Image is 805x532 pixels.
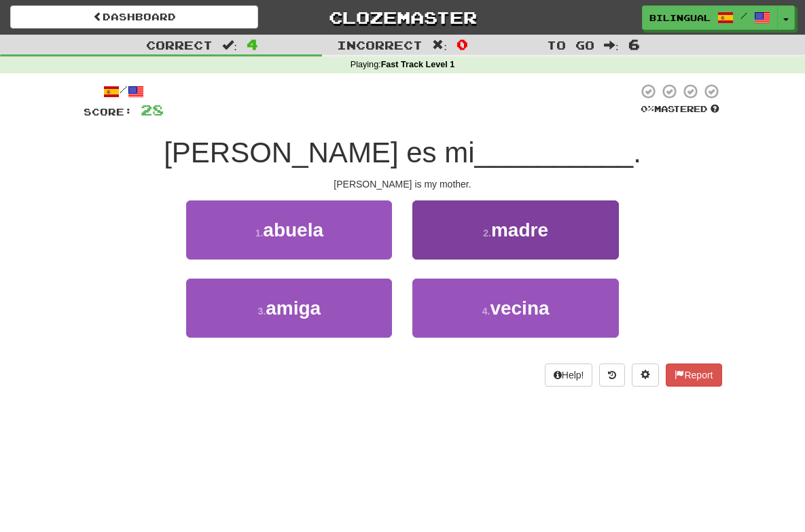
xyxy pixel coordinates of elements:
div: / [84,83,164,100]
span: : [432,39,447,51]
span: : [604,39,619,51]
span: Correct [146,38,213,52]
small: 1 . [255,228,264,238]
span: amiga [266,298,321,319]
button: 3.amiga [186,279,392,338]
button: Round history (alt+y) [599,363,625,387]
span: 0 % [641,103,654,114]
div: [PERSON_NAME] is my mother. [84,177,722,191]
span: / [740,11,747,20]
a: bilingual / [642,5,778,30]
span: . [633,137,641,169]
button: 2.madre [412,200,618,260]
span: 6 [628,36,640,52]
span: __________ [475,137,634,169]
span: Incorrect [337,38,423,52]
a: Dashboard [10,5,258,29]
div: Mastered [638,103,722,116]
a: Clozemaster [279,5,526,29]
small: 2 . [483,228,491,238]
button: 1.abuela [186,200,392,260]
span: vecina [490,298,549,319]
span: 4 [247,36,258,52]
span: abuela [263,219,323,241]
span: : [222,39,237,51]
span: madre [491,219,548,241]
span: To go [547,38,594,52]
button: Report [666,363,721,387]
strong: Fast Track Level 1 [381,60,455,69]
button: Help! [545,363,593,387]
span: [PERSON_NAME] es mi [164,137,474,169]
span: Score: [84,106,132,118]
small: 3 . [258,306,266,317]
button: 4.vecina [412,279,618,338]
span: 0 [457,36,468,52]
small: 4 . [482,306,490,317]
span: 28 [141,101,164,118]
span: bilingual [649,12,711,24]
